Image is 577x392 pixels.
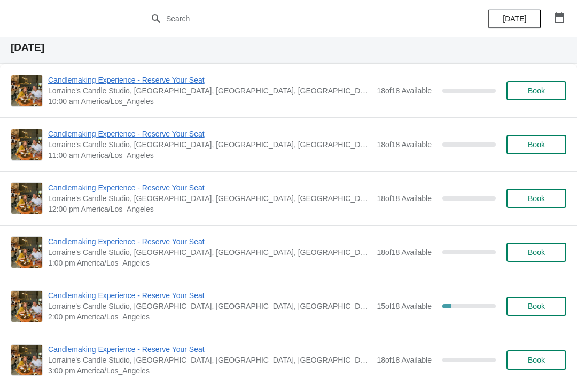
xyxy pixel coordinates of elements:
[48,301,371,311] span: Lorraine's Candle Studio, [GEOGRAPHIC_DATA], [GEOGRAPHIC_DATA], [GEOGRAPHIC_DATA], [GEOGRAPHIC_DATA]
[48,75,371,85] span: Candlemaking Experience - Reserve Your Seat
[377,194,432,203] span: 18 of 18 Available
[11,75,42,106] img: Candlemaking Experience - Reserve Your Seat | Lorraine's Candle Studio, Market Street, Pacific Be...
[48,193,371,204] span: Lorraine's Candle Studio, [GEOGRAPHIC_DATA], [GEOGRAPHIC_DATA], [GEOGRAPHIC_DATA], [GEOGRAPHIC_DATA]
[488,9,541,28] button: [DATE]
[11,183,42,214] img: Candlemaking Experience - Reserve Your Seat | Lorraine's Candle Studio, Market Street, Pacific Be...
[48,182,371,193] span: Candlemaking Experience - Reserve Your Seat
[48,258,371,268] span: 1:00 pm America/Los_Angeles
[506,135,566,154] button: Book
[506,297,566,316] button: Book
[528,356,545,364] span: Book
[528,140,545,149] span: Book
[48,290,371,301] span: Candlemaking Experience - Reserve Your Seat
[377,356,432,364] span: 18 of 18 Available
[528,248,545,257] span: Book
[166,9,433,28] input: Search
[48,204,371,214] span: 12:00 pm America/Los_Angeles
[11,129,42,160] img: Candlemaking Experience - Reserve Your Seat | Lorraine's Candle Studio, Market Street, Pacific Be...
[377,86,432,95] span: 18 of 18 Available
[506,243,566,262] button: Book
[48,129,371,139] span: Candlemaking Experience - Reserve Your Seat
[11,237,42,268] img: Candlemaking Experience - Reserve Your Seat | Lorraine's Candle Studio, Market Street, Pacific Be...
[11,345,42,375] img: Candlemaking Experience - Reserve Your Seat | Lorraine's Candle Studio, Market Street, Pacific Be...
[528,302,545,310] span: Book
[48,344,371,355] span: Candlemaking Experience - Reserve Your Seat
[48,236,371,247] span: Candlemaking Experience - Reserve Your Seat
[528,86,545,95] span: Book
[506,189,566,208] button: Book
[11,291,42,322] img: Candlemaking Experience - Reserve Your Seat | Lorraine's Candle Studio, Market Street, Pacific Be...
[377,302,432,310] span: 15 of 18 Available
[377,140,432,149] span: 18 of 18 Available
[48,365,371,376] span: 3:00 pm America/Los_Angeles
[506,350,566,370] button: Book
[48,139,371,150] span: Lorraine's Candle Studio, [GEOGRAPHIC_DATA], [GEOGRAPHIC_DATA], [GEOGRAPHIC_DATA], [GEOGRAPHIC_DATA]
[48,85,371,96] span: Lorraine's Candle Studio, [GEOGRAPHIC_DATA], [GEOGRAPHIC_DATA], [GEOGRAPHIC_DATA], [GEOGRAPHIC_DATA]
[11,42,566,53] h2: [DATE]
[48,247,371,258] span: Lorraine's Candle Studio, [GEOGRAPHIC_DATA], [GEOGRAPHIC_DATA], [GEOGRAPHIC_DATA], [GEOGRAPHIC_DATA]
[48,150,371,161] span: 11:00 am America/Los_Angeles
[48,355,371,365] span: Lorraine's Candle Studio, [GEOGRAPHIC_DATA], [GEOGRAPHIC_DATA], [GEOGRAPHIC_DATA], [GEOGRAPHIC_DATA]
[377,248,432,257] span: 18 of 18 Available
[528,194,545,203] span: Book
[48,311,371,322] span: 2:00 pm America/Los_Angeles
[506,81,566,100] button: Book
[503,14,526,23] span: [DATE]
[48,96,371,107] span: 10:00 am America/Los_Angeles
